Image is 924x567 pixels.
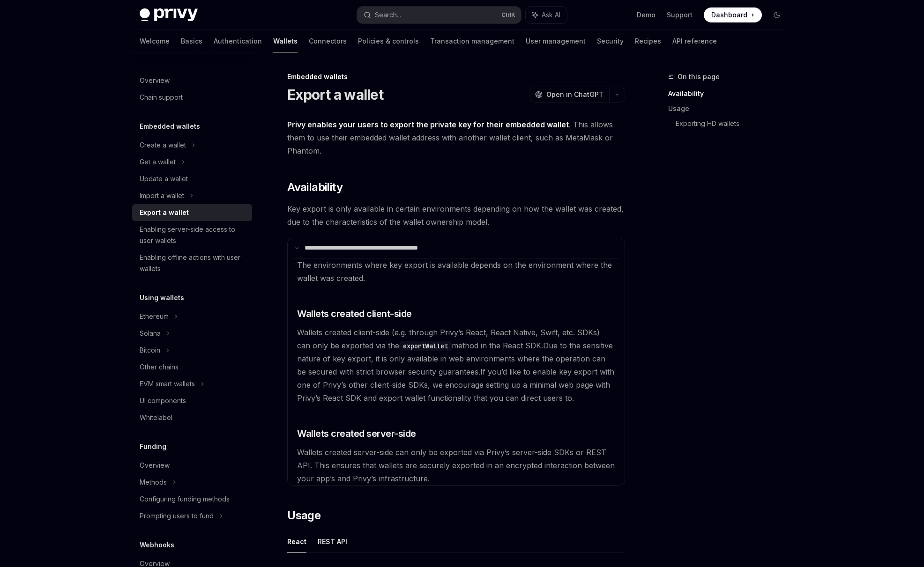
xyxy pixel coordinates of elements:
[140,460,170,471] div: Overview
[140,173,188,184] div: Update a wallet
[287,508,320,523] span: Usage
[375,9,401,21] div: Search...
[529,87,609,103] button: Open in ChatGPT
[297,448,615,483] span: Wallets created server-side can only be exported via Privy’s server-side SDKs or REST API. This e...
[287,180,343,195] span: Availability
[132,170,252,187] a: Update a wallet
[132,204,252,221] a: Export a wallet
[140,378,195,390] div: EVM smart wallets
[132,491,252,508] a: Configuring funding methods
[132,409,252,426] a: Whitelabel
[358,30,419,52] a: Policies & controls
[769,7,784,22] button: Toggle dark mode
[287,72,625,81] div: Embedded wallets
[668,101,792,116] a: Usage
[357,7,521,23] button: Search...CtrlK
[287,202,625,228] span: Key export is only available in certain environments depending on how the wallet was created, due...
[140,30,170,52] a: Welcome
[140,207,189,218] div: Export a wallet
[542,10,560,20] span: Ask AI
[132,457,252,474] a: Overview
[678,71,720,82] span: On this page
[140,539,174,551] h5: Webhooks
[140,75,170,86] div: Overview
[132,249,252,277] a: Enabling offline actions with user wallets
[140,345,160,356] div: Bitcoin
[309,30,347,52] a: Connectors
[297,341,613,376] span: Due to the sensitive nature of key export, it is only available in web environments where the ope...
[132,359,252,376] a: Other chains
[132,221,252,249] a: Enabling server-side access to user wallets
[704,7,762,22] a: Dashboard
[297,367,614,403] span: If you’d like to enable key export with one of Privy’s other client-side SDKs, we encourage setti...
[399,341,452,351] code: exportWallet
[287,86,383,103] h1: Export a wallet
[526,7,567,23] button: Ask AI
[140,493,230,505] div: Configuring funding methods
[140,292,184,303] h5: Using wallets
[287,120,569,129] strong: Privy enables your users to export the private key for their embedded wallet
[287,530,306,552] button: React
[672,30,717,52] a: API reference
[597,30,624,52] a: Security
[181,30,202,52] a: Basics
[297,328,600,350] span: Wallets created client-side (e.g. through Privy’s React, React Native, Swift, etc. SDKs) can only...
[140,311,169,322] div: Ethereum
[140,361,179,373] div: Other chains
[297,260,612,283] span: The environments where key export is available depends on the environment where the wallet was cr...
[140,395,186,406] div: UI components
[297,307,412,320] span: Wallets created client-side
[140,412,172,423] div: Whitelabel
[140,121,200,132] h5: Embedded wallets
[140,140,186,151] div: Create a wallet
[140,252,246,274] div: Enabling offline actions with user wallets
[140,224,246,246] div: Enabling server-side access to user wallets
[501,11,515,19] span: Ctrl K
[140,441,166,452] h5: Funding
[676,116,792,131] a: Exporting HD wallets
[430,30,514,52] a: Transaction management
[287,118,625,157] span: . This allows them to use their embedded wallet address with another wallet client, such as MetaM...
[132,89,252,106] a: Chain support
[297,427,416,440] span: Wallets created server-side
[140,8,198,22] img: dark logo
[140,328,161,339] div: Solana
[132,392,252,409] a: UI components
[140,156,176,168] div: Get a wallet
[711,10,747,20] span: Dashboard
[140,477,167,488] div: Methods
[318,530,347,552] button: REST API
[635,30,661,52] a: Recipes
[140,510,214,522] div: Prompting users to fund
[668,86,792,101] a: Availability
[667,10,693,20] a: Support
[132,72,252,89] a: Overview
[214,30,262,52] a: Authentication
[140,190,184,201] div: Import a wallet
[273,30,298,52] a: Wallets
[637,10,656,20] a: Demo
[140,92,183,103] div: Chain support
[526,30,586,52] a: User management
[546,90,604,99] span: Open in ChatGPT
